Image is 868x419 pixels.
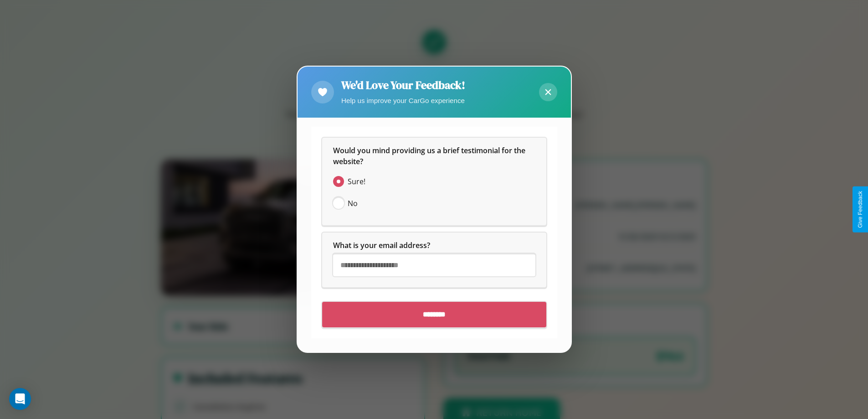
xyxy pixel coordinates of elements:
[341,78,465,93] h2: We'd Love Your Feedback!
[857,191,863,228] div: Give Feedback
[341,94,465,107] p: Help us improve your CarGo experience
[333,146,527,167] span: Would you mind providing us a brief testimonial for the website?
[348,198,358,209] span: No
[348,176,365,187] span: Sure!
[9,388,31,410] div: Open Intercom Messenger
[333,241,430,251] span: What is your email address?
